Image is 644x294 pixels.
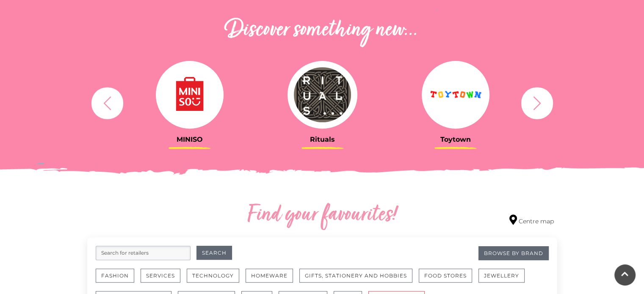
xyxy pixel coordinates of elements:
button: Homeware [246,269,293,283]
a: MINISO [130,61,250,143]
a: Centre map [509,214,554,226]
a: Rituals [263,61,383,143]
a: Toytown [395,61,516,143]
button: Services [141,269,180,283]
a: Gifts, Stationery and Hobbies [299,269,419,291]
button: Gifts, Stationery and Hobbies [299,269,412,283]
button: Food Stores [419,269,472,283]
a: Food Stores [419,269,478,291]
a: Services [141,269,187,291]
a: Browse By Brand [478,246,549,260]
a: Homeware [246,269,299,291]
h3: Rituals [263,135,383,143]
a: Jewellery [478,269,531,291]
button: Search [196,246,232,260]
h3: Toytown [395,135,516,143]
a: Fashion [96,269,141,291]
button: Fashion [96,269,134,283]
h2: Discover something new... [87,17,557,44]
input: Search for retailers [96,246,191,260]
button: Technology [187,269,239,283]
h3: MINISO [130,135,250,143]
a: Technology [187,269,246,291]
h2: Find your favourites! [168,202,477,229]
button: Jewellery [478,269,525,283]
